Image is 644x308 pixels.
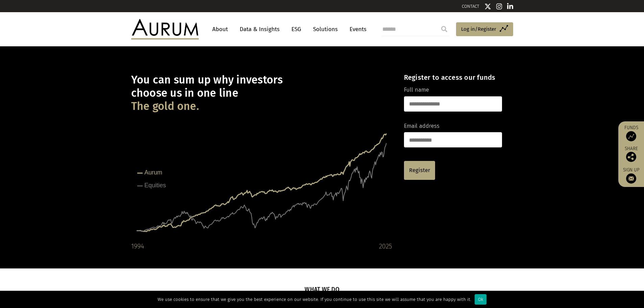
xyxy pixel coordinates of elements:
[288,23,305,35] a: ESG
[496,3,502,10] img: Instagram icon
[144,182,166,189] tspan: Equities
[456,22,513,37] a: Log in/Register
[305,285,339,295] h5: What we do
[626,173,636,184] img: Sign up to our newsletter
[622,167,641,184] a: Sign up
[404,161,435,180] a: Register
[622,146,641,162] div: Share
[484,3,491,10] img: Twitter icon
[404,73,502,81] h4: Register to access our funds
[626,152,636,162] img: Share this post
[404,86,429,94] label: Full name
[626,131,636,141] img: Access Funds
[131,19,199,39] img: Aurum
[379,241,392,252] div: 2025
[437,22,451,36] input: Submit
[131,73,392,113] h1: You can sum up why investors choose us in one line
[346,23,366,35] a: Events
[507,3,513,10] img: Linkedin icon
[131,100,199,113] span: The gold one.
[209,23,231,35] a: About
[462,4,479,9] a: CONTACT
[475,294,486,305] div: Ok
[461,25,496,33] span: Log in/Register
[622,125,641,141] a: Funds
[144,169,162,176] tspan: Aurum
[236,23,283,35] a: Data & Insights
[131,241,144,252] div: 1994
[310,23,341,35] a: Solutions
[404,122,439,131] label: Email address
